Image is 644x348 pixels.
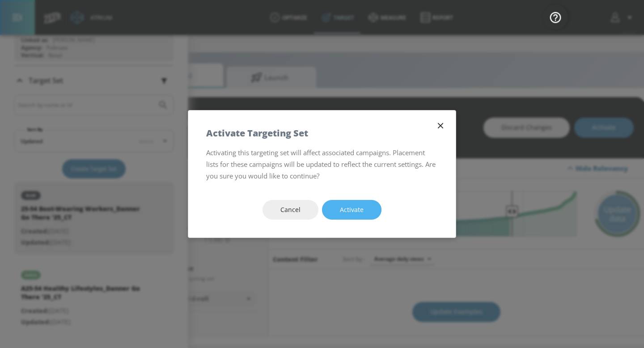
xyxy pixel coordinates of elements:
p: Activating this targeting set will affect associated campaigns. Placement lists for these campaig... [206,147,438,182]
span: Activate [340,204,364,216]
span: Cancel [280,204,301,216]
button: Open Resource Center [543,4,568,30]
button: Activate [322,200,381,220]
h5: Activate Targeting Set [206,128,308,138]
button: Cancel [263,200,318,220]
